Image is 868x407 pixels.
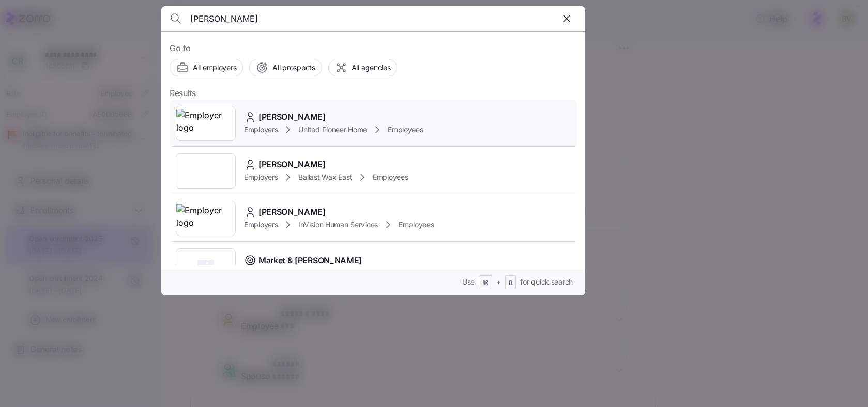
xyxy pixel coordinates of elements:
[170,42,577,55] span: Go to
[373,172,408,182] span: Employees
[272,62,315,73] span: All prospects
[258,158,326,171] span: [PERSON_NAME]
[258,206,326,218] span: [PERSON_NAME]
[176,109,235,138] img: Employer logo
[244,124,278,135] span: Employers
[170,59,243,76] button: All employers
[388,124,423,135] span: Employees
[509,279,513,288] span: B
[496,277,501,287] span: +
[328,59,398,76] button: All agencies
[298,220,378,230] span: InVision Human Services
[258,254,362,267] span: Market & [PERSON_NAME]
[193,62,236,73] span: All employers
[482,279,489,288] span: ⌘
[244,172,278,182] span: Employers
[298,172,352,182] span: Ballast Wax East
[249,59,322,76] button: All prospects
[520,277,573,287] span: for quick search
[170,87,196,100] span: Results
[352,62,391,73] span: All agencies
[399,220,434,230] span: Employees
[462,277,475,287] span: Use
[244,220,278,230] span: Employers
[176,204,235,233] img: Employer logo
[258,111,326,123] span: [PERSON_NAME]
[298,124,367,135] span: United Pioneer Home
